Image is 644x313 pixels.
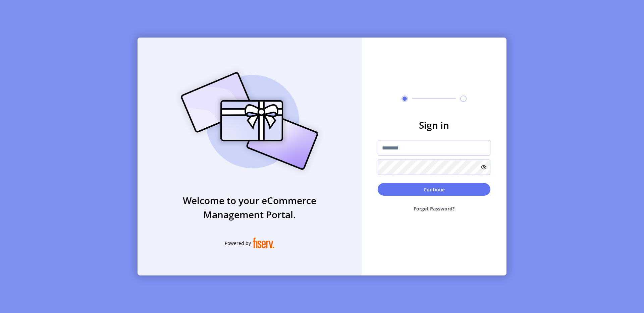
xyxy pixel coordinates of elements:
[225,240,251,247] span: Powered by
[171,65,328,177] img: card_Illustration.svg
[378,183,490,196] button: Continue
[378,118,490,132] h3: Sign in
[378,200,490,217] button: Forget Password?
[138,193,362,222] h3: Welcome to your eCommerce Management Portal.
